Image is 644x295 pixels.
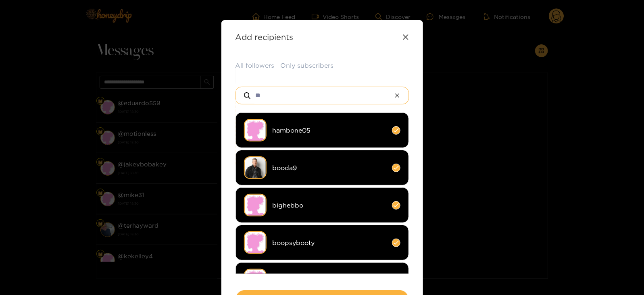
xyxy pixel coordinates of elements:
img: no-avatar.png [244,119,267,141]
span: booda9 [273,163,386,172]
button: All followers [236,61,275,70]
img: no-avatar.png [244,269,267,291]
span: hambone05 [273,126,386,135]
img: xocgr-male-model-photography-fort-lauderdale-0016.jpg [244,156,267,179]
img: no-avatar.png [244,194,267,216]
span: boopsybooty [273,238,386,247]
span: bighebbo [273,201,386,210]
strong: Add recipients [236,32,294,42]
img: no-avatar.png [244,231,267,254]
button: Only subscribers [281,61,334,70]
